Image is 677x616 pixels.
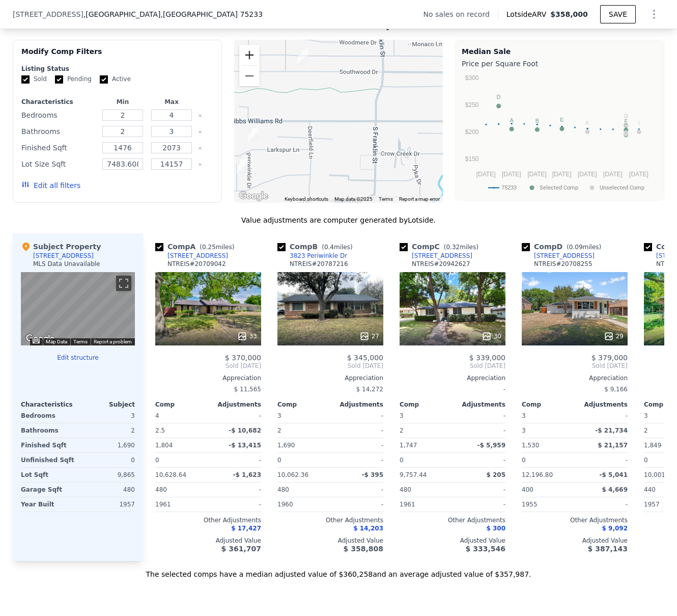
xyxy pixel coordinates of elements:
div: Comp D [522,242,605,252]
div: Comp [155,400,208,409]
span: 1,747 [400,442,417,449]
button: Edit structure [21,354,135,362]
div: Adjustments [330,400,383,409]
a: [STREET_ADDRESS] [522,252,595,260]
div: 2.5 [155,423,206,438]
text: A [510,117,514,123]
input: Active [100,75,108,84]
span: -$ 5,041 [600,471,628,478]
div: Other Adjustments [400,516,505,524]
input: Sold [21,75,30,84]
text: $150 [465,155,479,163]
span: 0 [644,457,648,464]
span: -$ 5,959 [477,442,505,449]
span: 1,804 [155,442,173,449]
span: $ 9,166 [604,386,628,393]
span: 1,690 [277,442,295,449]
a: Terms (opens in new tab) [379,196,393,202]
button: Map Data [46,338,67,345]
div: - [210,483,261,497]
div: - [332,483,383,497]
text: [DATE] [629,171,648,178]
div: Comp C [400,242,483,252]
div: Appreciation [155,374,261,382]
span: 0.25 [202,244,216,251]
button: Zoom in [239,45,260,65]
span: 3 [277,412,281,419]
span: Sold [DATE] [155,362,261,370]
button: Clear [198,163,202,167]
button: Keyboard shortcuts [285,196,328,203]
div: NTREIS # 20942627 [412,260,470,268]
span: $ 300 [486,525,505,532]
span: -$ 13,415 [229,442,261,449]
span: 1,530 [522,442,539,449]
span: 0.4 [324,244,334,251]
input: Pending [55,75,63,84]
div: 3 [80,409,135,423]
div: Median Sale [462,46,658,57]
span: $ 4,669 [602,486,628,493]
div: - [332,497,383,512]
div: - [455,453,505,467]
div: Street View [21,272,135,345]
span: [STREET_ADDRESS] [13,9,83,19]
span: $ 14,272 [356,386,383,393]
div: - [577,409,628,423]
div: - [455,497,505,512]
div: Subject Property [21,242,101,252]
span: $358,000 [550,10,588,18]
svg: A chart. [462,71,658,198]
text: J [625,113,628,119]
button: Clear [198,130,202,134]
div: MLS Data Unavailable [33,260,100,268]
span: 0.09 [569,244,583,251]
span: $ 333,546 [466,545,505,553]
div: Appreciation [400,374,505,382]
span: , [GEOGRAPHIC_DATA] [83,9,263,19]
div: Characteristics [21,400,78,409]
text: E [560,117,563,123]
span: 1,849 [644,442,661,449]
div: [STREET_ADDRESS] [534,252,595,260]
div: Other Adjustments [522,516,628,524]
div: Value adjustments are computer generated by Lotside . [13,215,664,225]
div: Year Built [21,497,76,512]
div: Adjusted Value [400,537,505,545]
div: 480 [80,483,135,497]
span: 0.32 [446,244,460,251]
span: $ 11,565 [234,386,261,393]
div: Other Adjustments [155,516,261,524]
span: 3 [400,412,404,419]
div: Min [100,98,145,106]
text: B [535,118,539,124]
span: Lotside ARV [506,9,550,19]
div: Finished Sqft [21,141,96,155]
button: Toggle fullscreen view [116,276,131,291]
div: Lot Sqft [21,468,76,482]
span: ( miles) [440,244,483,251]
a: Report a problem [94,339,132,344]
text: K [585,120,589,126]
div: Max [149,98,194,106]
span: ( miles) [318,244,356,251]
span: 480 [400,486,411,493]
span: $ 358,808 [344,545,383,553]
div: No sales on record [424,9,498,19]
span: 480 [277,486,289,493]
span: , [GEOGRAPHIC_DATA] 75233 [160,10,263,18]
div: Adjustments [453,400,505,409]
span: 9,757.44 [400,471,427,478]
text: C [624,123,628,129]
img: Google [237,190,270,203]
div: Subject [78,400,135,409]
div: - [577,497,628,512]
div: - [455,423,505,438]
div: Unfinished Sqft [21,453,76,467]
div: 2759 Larkspur Ln [248,125,259,143]
div: Characteristics [21,98,96,106]
div: - [400,382,505,396]
div: Adjusted Value [155,537,261,545]
div: Adjusted Value [522,537,628,545]
text: [DATE] [552,171,572,178]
